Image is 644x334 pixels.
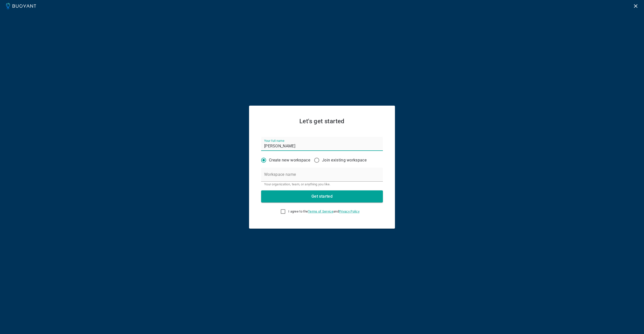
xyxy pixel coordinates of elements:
p: Your organization, team, or anything you like. [264,182,380,186]
h4: Get started [311,194,333,199]
a: Privacy Policy [339,210,359,213]
h2: Let's get started [261,118,383,125]
span: I agree to the and [288,210,359,214]
a: Terms of Service [308,210,333,213]
a: Logout [631,3,640,8]
button: Logout [631,2,640,10]
p: Create new workspace [269,158,310,163]
label: Your full name [264,139,284,143]
button: Get started [261,190,383,202]
p: Join existing workspace [322,158,367,163]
